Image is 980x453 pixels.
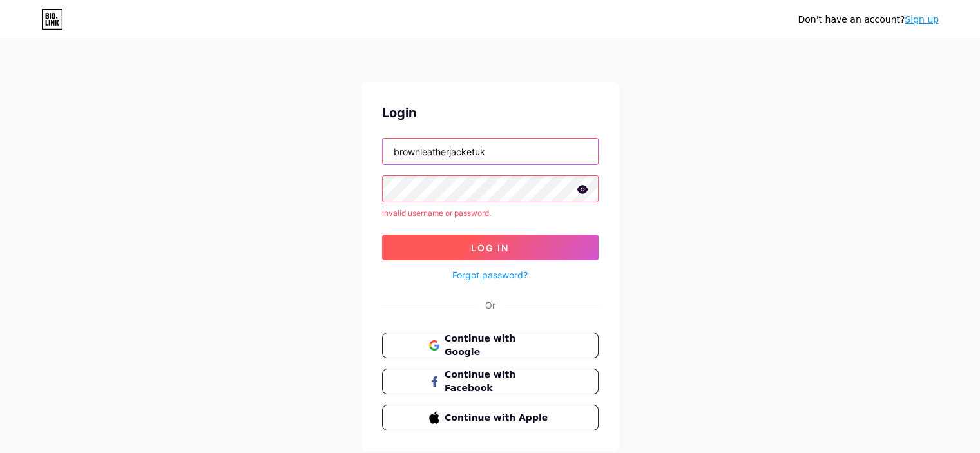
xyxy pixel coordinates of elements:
div: Don't have an account? [798,13,939,26]
a: Forgot password? [452,268,528,282]
div: Login [382,103,599,122]
button: Log In [382,235,599,260]
span: Log In [471,242,509,253]
button: Continue with Facebook [382,369,599,394]
span: Continue with Apple [445,411,551,425]
input: Username [383,139,598,164]
span: Continue with Google [445,332,551,359]
a: Sign up [905,14,939,24]
button: Continue with Google [382,333,599,358]
button: Continue with Apple [382,405,599,430]
span: Continue with Facebook [445,368,551,395]
div: Or [485,298,495,312]
div: Invalid username or password. [382,207,599,219]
